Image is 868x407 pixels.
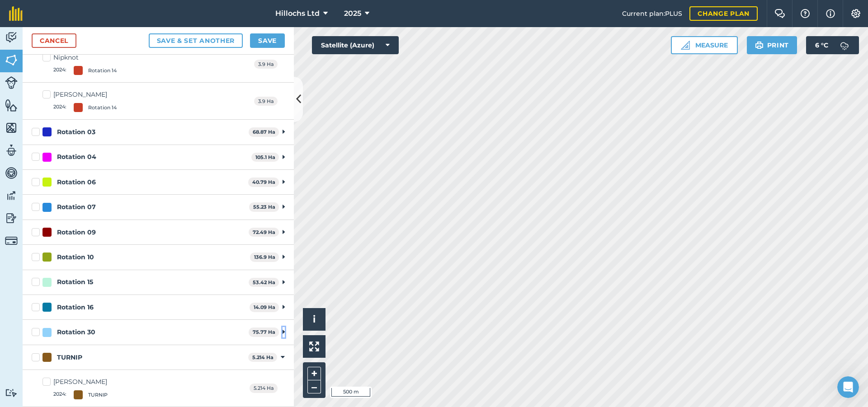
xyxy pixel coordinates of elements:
[309,342,319,351] img: Four arrows, one pointing top left, one top right, one bottom right and the last bottom left
[253,204,275,210] strong: 55.23 Ha
[106,304,120,311] span: Help
[53,90,117,99] div: [PERSON_NAME]
[250,33,285,48] button: Save
[57,303,94,312] div: Rotation 16
[53,103,66,112] span: 2024 :
[53,66,66,75] span: 2024 :
[88,67,117,75] div: Rotation 14
[18,17,88,32] img: logo
[622,9,682,19] span: Current plan : PLUS
[57,353,82,362] div: TURNIP
[826,8,835,19] img: svg+xml;base64,PHN2ZyB4bWxucz0iaHR0cDovL3d3dy53My5vcmcvMjAwMC9zdmciIHdpZHRoPSIxNyIgaGVpZ2h0PSIxNy...
[53,377,108,387] div: [PERSON_NAME]
[150,304,167,311] span: News
[303,308,325,331] button: i
[45,282,90,318] button: Messages
[5,211,18,225] img: svg+xml;base64,PD94bWwgdmVyc2lvbj0iMS4wIiBlbmNvZGluZz0idXRmLTgiPz4KPCEtLSBHZW5lcmF0b3I6IEFkb2JlIE...
[671,36,738,54] button: Measure
[5,388,18,397] img: svg+xml;base64,PD94bWwgdmVyc2lvbj0iMS4wIiBlbmNvZGluZz0idXRmLTgiPz4KPCEtLSBHZW5lcmF0b3I6IEFkb2JlIE...
[254,60,278,69] span: 3.9 Ha
[12,304,33,311] span: Home
[57,327,95,337] div: Rotation 30
[53,53,117,62] div: Nipknot
[312,36,399,54] button: Satellite (Azure)
[307,367,321,380] button: +
[275,8,320,19] span: Hillochs Ltd
[52,304,84,311] span: Messages
[5,166,18,180] img: svg+xml;base64,PD94bWwgdmVyc2lvbj0iMS4wIiBlbmNvZGluZz0idXRmLTgiPz4KPCEtLSBHZW5lcmF0b3I6IEFkb2JlIE...
[9,6,23,21] img: fieldmargin Logo
[837,376,859,398] iframe: Intercom live chat
[253,329,275,335] strong: 75.77 Ha
[5,121,18,135] img: svg+xml;base64,PHN2ZyB4bWxucz0iaHR0cDovL3d3dy53My5vcmcvMjAwMC9zdmciIHdpZHRoPSI1NiIgaGVpZ2h0PSI2MC...
[13,220,168,236] div: How to set up your sub-fields
[835,36,854,54] img: svg+xml;base64,PD94bWwgdmVyc2lvbj0iMS4wIiBlbmNvZGluZz0idXRmLTgiPz4KPCEtLSBHZW5lcmF0b3I6IEFkb2JlIE...
[254,97,278,106] span: 3.9 Ha
[57,178,96,187] div: Rotation 06
[13,236,168,253] div: How to invite people to your farm
[5,98,18,112] img: svg+xml;base64,PHN2ZyB4bWxucz0iaHR0cDovL3d3dy53My5vcmcvMjAwMC9zdmciIHdpZHRoPSI1NiIgaGVpZ2h0PSI2MC...
[53,390,66,399] span: 2024 :
[131,14,149,33] img: Profile image for Daisy
[255,154,275,160] strong: 105.1 Ha
[313,313,316,325] span: i
[19,190,151,199] div: Printing your farm map
[19,240,151,249] div: How to invite people to your farm
[13,164,168,182] button: Search for help
[253,279,275,285] strong: 53.42 Ha
[19,223,151,233] div: How to set up your sub-fields
[19,139,151,148] div: We'll be back online [DATE]
[57,152,96,162] div: Rotation 04
[90,282,136,318] button: Help
[9,262,171,325] img: Introducing Pesticide Check
[18,64,163,95] p: 👋Hello [PERSON_NAME],
[13,186,168,203] div: Printing your farm map
[254,304,275,310] strong: 14.09 Ha
[681,41,690,50] img: Ruler icon
[9,122,172,156] div: Send us a messageWe'll be back online [DATE]
[5,144,18,157] img: svg+xml;base64,PD94bWwgdmVyc2lvbj0iMS4wIiBlbmNvZGluZz0idXRmLTgiPz4KPCEtLSBHZW5lcmF0b3I6IEFkb2JlIE...
[18,95,163,110] p: How can we help?
[57,228,96,237] div: Rotation 09
[250,384,278,393] span: 5.214 Ha
[88,104,117,112] div: Rotation 14
[136,282,181,318] button: News
[5,53,18,67] img: svg+xml;base64,PHN2ZyB4bWxucz0iaHR0cDovL3d3dy53My5vcmcvMjAwMC9zdmciIHdpZHRoPSI1NiIgaGVpZ2h0PSI2MC...
[307,380,321,393] button: –
[774,9,785,18] img: Two speech bubbles overlapping with the left bubble in the forefront
[344,8,361,19] span: 2025
[253,229,275,235] strong: 72.49 Ha
[13,203,168,220] div: How to map your farm
[747,36,797,54] button: Print
[19,206,151,216] div: How to map your farm
[5,189,18,202] img: svg+xml;base64,PD94bWwgdmVyc2lvbj0iMS4wIiBlbmNvZGluZz0idXRmLTgiPz4KPCEtLSBHZW5lcmF0b3I6IEFkb2JlIE...
[5,76,18,89] img: svg+xml;base64,PD94bWwgdmVyc2lvbj0iMS4wIiBlbmNvZGluZz0idXRmLTgiPz4KPCEtLSBHZW5lcmF0b3I6IEFkb2JlIE...
[5,31,18,44] img: svg+xml;base64,PD94bWwgdmVyc2lvbj0iMS4wIiBlbmNvZGluZz0idXRmLTgiPz4KPCEtLSBHZW5lcmF0b3I6IEFkb2JlIE...
[800,9,811,18] img: A question mark icon
[5,234,18,247] img: svg+xml;base64,PD94bWwgdmVyc2lvbj0iMS4wIiBlbmNvZGluZz0idXRmLTgiPz4KPCEtLSBHZW5lcmF0b3I6IEFkb2JlIE...
[689,6,758,21] a: Change plan
[252,179,275,185] strong: 40.79 Ha
[815,36,828,54] span: 6 ° C
[156,14,172,31] div: Close
[57,253,94,262] div: Rotation 10
[850,9,861,18] img: A cog icon
[57,202,96,212] div: Rotation 07
[57,127,95,137] div: Rotation 03
[88,391,108,399] div: TURNIP
[9,262,172,376] div: Introducing Pesticide Check
[57,277,93,287] div: Rotation 15
[254,254,275,260] strong: 136.9 Ha
[755,40,764,51] img: svg+xml;base64,PHN2ZyB4bWxucz0iaHR0cDovL3d3dy53My5vcmcvMjAwMC9zdmciIHdpZHRoPSIxOSIgaGVpZ2h0PSIyNC...
[253,129,275,135] strong: 68.87 Ha
[19,129,151,139] div: Send us a message
[252,354,274,360] strong: 5.214 Ha
[19,169,73,178] span: Search for help
[806,36,859,54] button: 6 °C
[32,33,76,48] a: Cancel
[149,33,243,48] button: Save & set another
